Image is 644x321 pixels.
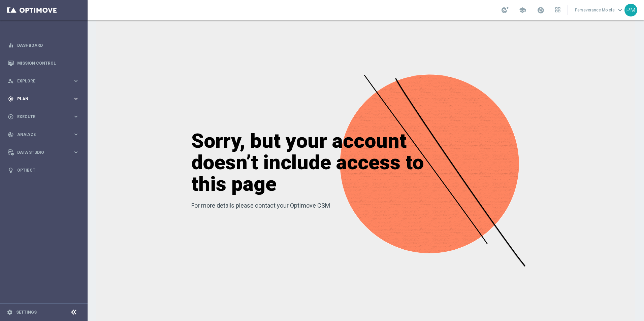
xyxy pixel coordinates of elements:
div: Execute [8,114,73,120]
div: Data Studio [8,149,73,155]
i: keyboard_arrow_right [73,149,79,155]
i: lightbulb [8,167,14,173]
button: person_search Explore keyboard_arrow_right [7,78,79,84]
span: Execute [17,115,73,119]
div: Dashboard [8,36,79,54]
div: Plan [8,96,73,102]
span: Data Studio [17,150,73,154]
button: Mission Control [7,61,79,66]
button: gps_fixed Plan keyboard_arrow_right [7,96,79,102]
button: track_changes Analyze keyboard_arrow_right [7,132,79,137]
span: school [519,6,526,14]
span: keyboard_arrow_down [616,6,624,14]
button: play_circle_outline Execute keyboard_arrow_right [7,114,79,119]
a: Settings [16,310,37,314]
div: PM [624,4,637,16]
h1: Sorry, but your account doesn’t include access to this page [191,130,451,195]
div: Analyze [8,132,73,138]
div: Mission Control [8,54,79,72]
button: equalizer Dashboard [7,43,79,48]
a: Perseverance Molefekeyboard_arrow_down [574,5,624,15]
div: Explore [8,78,73,84]
a: Optibot [17,161,79,179]
a: Mission Control [17,54,79,72]
div: Optibot [8,161,79,179]
p: For more details please contact your Optimove CSM [191,202,451,210]
button: Data Studio keyboard_arrow_right [7,150,79,155]
i: track_changes [8,132,14,138]
i: gps_fixed [8,96,14,102]
span: Plan [17,97,73,101]
i: keyboard_arrow_right [73,96,79,102]
i: settings [7,309,13,315]
i: person_search [8,78,14,84]
button: lightbulb Optibot [7,168,79,173]
i: keyboard_arrow_right [73,78,79,84]
span: Explore [17,79,73,83]
i: equalizer [8,42,14,48]
i: play_circle_outline [8,114,14,120]
a: Dashboard [17,36,79,54]
i: keyboard_arrow_right [73,113,79,120]
span: Analyze [17,133,73,137]
i: keyboard_arrow_right [73,131,79,138]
